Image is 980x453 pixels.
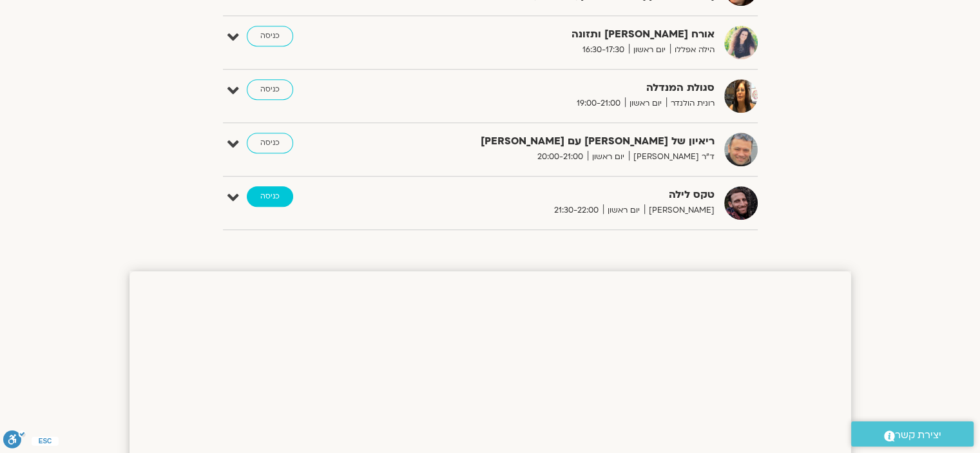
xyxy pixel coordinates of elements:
strong: אורח [PERSON_NAME] ותזונה [399,26,715,43]
span: יום ראשון [625,97,666,110]
span: יום ראשון [588,150,629,164]
span: ד"ר [PERSON_NAME] [629,150,715,164]
span: 20:00-21:00 [533,150,588,164]
span: יום ראשון [603,204,644,217]
span: רונית הולנדר [666,97,715,110]
a: כניסה [247,186,293,207]
strong: טקס לילה [399,186,715,204]
span: הילה אפללו [670,43,715,57]
strong: סגולת המנדלה [399,79,715,97]
span: יום ראשון [629,43,670,57]
strong: ריאיון של [PERSON_NAME] עם [PERSON_NAME] [399,133,715,150]
span: 19:00-21:00 [572,97,625,110]
span: יצירת קשר [895,427,941,444]
span: [PERSON_NAME] [644,204,715,217]
a: כניסה [247,79,293,100]
a: יצירת קשר [851,421,974,447]
span: 16:30-17:30 [578,43,629,57]
a: כניסה [247,26,293,46]
span: 21:30-22:00 [550,204,603,217]
a: כניסה [247,133,293,153]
